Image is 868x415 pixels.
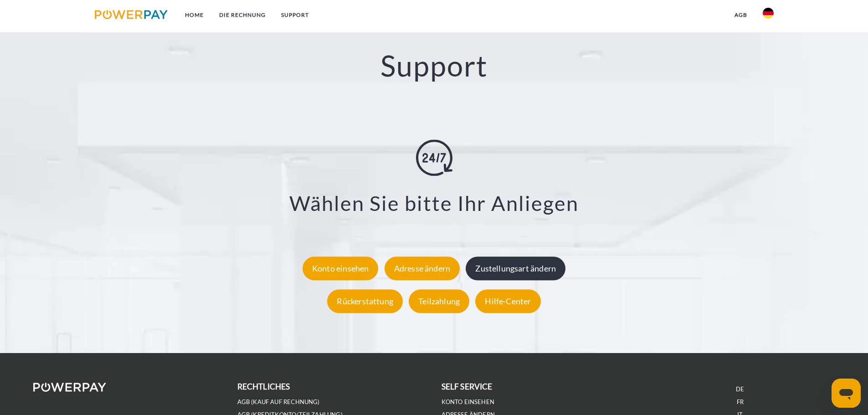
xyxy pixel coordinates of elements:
a: agb [727,7,755,23]
a: AGB (Kauf auf Rechnung) [237,398,320,406]
div: Hilfe-Center [475,289,540,313]
a: SUPPORT [273,7,317,23]
a: Teilzahlung [406,296,472,306]
div: Adresse ändern [385,256,460,280]
a: Konto einsehen [300,263,381,273]
a: FR [737,398,744,406]
a: Hilfe-Center [473,296,543,306]
div: Zustellungsart ändern [466,256,565,280]
h3: Wählen Sie bitte Ihr Anliegen [55,190,813,216]
img: online-shopping.svg [416,139,452,176]
a: Zustellungsart ändern [463,263,568,273]
b: self service [442,382,493,391]
iframe: Schaltfläche zum Öffnen des Messaging-Fensters [832,379,861,408]
div: Konto einsehen [303,256,379,280]
b: rechtliches [237,382,290,391]
h2: Support [43,48,825,84]
a: Adresse ändern [382,263,462,273]
a: Konto einsehen [442,398,495,406]
a: DIE RECHNUNG [211,7,273,23]
a: Rückerstattung [325,296,405,306]
img: de [763,8,774,19]
img: logo-powerpay-white.svg [33,383,107,392]
div: Teilzahlung [409,289,469,313]
a: Home [177,7,211,23]
div: Rückerstattung [327,289,403,313]
img: logo-powerpay.svg [95,10,168,19]
a: DE [736,385,744,393]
